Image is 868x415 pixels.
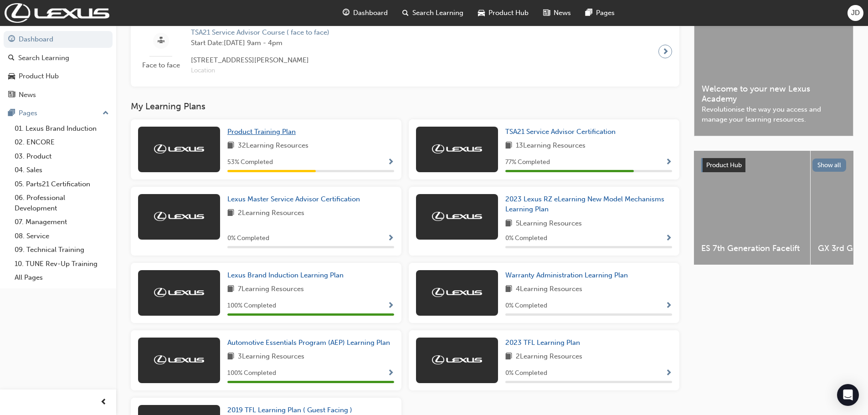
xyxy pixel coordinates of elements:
[4,31,113,48] a: Dashboard
[227,194,364,205] a: Lexus Master Service Advisor Certification
[227,368,276,379] span: 100 % Completed
[227,338,394,348] a: Automotive Essentials Program (AEP) Learning Plan
[8,54,15,62] span: search-icon
[227,338,390,347] span: Automotive Essentials Program (AEP) Learning Plan
[505,338,584,348] a: 2023 TFL Learning Plan
[694,151,810,265] a: ES 7th Generation Facelift
[387,300,394,312] button: Show Progress
[154,288,204,297] img: Trak
[8,72,15,81] span: car-icon
[432,212,482,221] img: Trak
[11,215,113,229] a: 07. Management
[18,53,69,63] div: Search Learning
[402,7,409,19] span: search-icon
[578,4,622,22] a: pages-iconPages
[4,105,113,122] button: Pages
[505,195,664,214] span: 2023 Lexus RZ eLearning New Model Mechanisms Learning Plan
[505,338,580,347] span: 2023 TFL Learning Plan
[505,233,547,244] span: 0 % Completed
[227,270,347,281] a: Lexus Brand Induction Learning Plan
[516,284,582,295] span: 4 Learning Resources
[665,369,672,378] span: Show Progress
[662,45,669,58] span: next-icon
[191,55,329,66] span: [STREET_ADDRESS][PERSON_NAME]
[227,157,273,168] span: 53 % Completed
[478,7,485,19] span: car-icon
[488,8,529,18] span: Product Hub
[505,271,628,279] span: Warranty Administration Learning Plan
[665,233,672,244] button: Show Progress
[516,351,582,363] span: 2 Learning Resources
[154,144,204,154] img: Trak
[191,38,329,48] span: Start Date: [DATE] 9am - 4pm
[586,7,592,19] span: pages-icon
[387,157,394,168] button: Show Progress
[11,177,113,191] a: 05. Parts21 Certification
[11,229,113,243] a: 08. Service
[4,87,113,103] a: News
[505,218,512,230] span: book-icon
[395,4,471,22] a: search-iconSearch Learning
[103,108,109,119] span: up-icon
[387,159,394,167] span: Show Progress
[158,35,164,46] span: sessionType_FACE_TO_FACE-icon
[505,301,547,311] span: 0 % Completed
[100,397,107,408] span: prev-icon
[665,302,672,310] span: Show Progress
[11,122,113,136] a: 01. Lexus Brand Induction
[19,90,36,100] div: News
[11,149,113,164] a: 03. Product
[665,300,672,312] button: Show Progress
[11,257,113,271] a: 10. TUNE Rev-Up Training
[851,8,860,18] span: JD
[11,243,113,257] a: 09. Technical Training
[19,71,59,82] div: Product Hub
[701,158,846,173] a: Product HubShow all
[387,233,394,244] button: Show Progress
[554,8,571,18] span: News
[432,144,482,154] img: Trak
[516,218,582,230] span: 5 Learning Resources
[505,194,672,215] a: 2023 Lexus RZ eLearning New Model Mechanisms Learning Plan
[227,128,296,136] span: Product Training Plan
[19,108,37,118] div: Pages
[837,384,859,406] div: Open Intercom Messenger
[227,233,269,244] span: 0 % Completed
[191,27,329,38] span: TSA21 Service Advisor Course ( face to face)
[665,159,672,167] span: Show Progress
[701,243,803,254] span: ES 7th Generation Facelift
[8,91,15,99] span: news-icon
[387,369,394,378] span: Show Progress
[665,157,672,168] button: Show Progress
[335,4,395,22] a: guage-iconDashboard
[812,159,847,172] button: Show all
[343,7,349,19] span: guage-icon
[665,368,672,379] button: Show Progress
[505,284,512,295] span: book-icon
[138,60,184,71] span: Face to face
[706,161,742,169] span: Product Hub
[8,109,15,118] span: pages-icon
[238,140,308,152] span: 32 Learning Resources
[596,8,615,18] span: Pages
[131,101,679,112] h3: My Learning Plans
[387,235,394,243] span: Show Progress
[432,288,482,297] img: Trak
[11,135,113,149] a: 02. ENCORE
[227,351,234,363] span: book-icon
[505,157,550,168] span: 77 % Completed
[536,4,578,22] a: news-iconNews
[4,68,113,85] a: Product Hub
[227,208,234,219] span: book-icon
[5,3,109,23] img: Trak
[191,66,329,76] span: Location
[412,8,463,18] span: Search Learning
[505,270,632,281] a: Warranty Administration Learning Plan
[505,368,547,379] span: 0 % Completed
[505,140,512,152] span: book-icon
[847,5,863,21] button: JD
[11,191,113,215] a: 06. Professional Development
[8,36,15,44] span: guage-icon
